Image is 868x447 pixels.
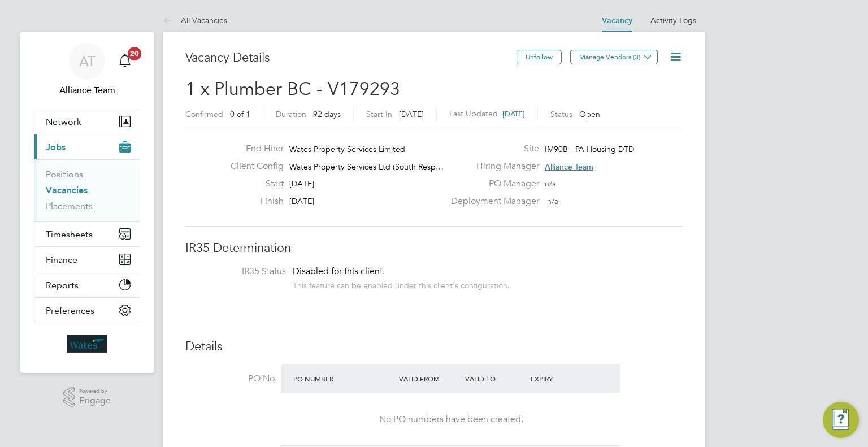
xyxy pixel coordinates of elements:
a: 20 [114,43,136,79]
a: Go to home page [34,335,140,353]
div: This feature can be enabled under this client's configuration. [293,277,510,290]
button: Network [34,109,140,134]
div: Valid From [396,368,462,389]
label: PO No [185,373,275,385]
button: Jobs [34,134,140,159]
label: Duration [276,109,306,119]
a: Positions [46,169,83,180]
span: Open [579,109,600,119]
label: Start [222,178,284,190]
button: Finance [34,247,140,272]
h3: Vacancy Details [185,50,517,66]
span: Engage [79,396,111,406]
a: All Vacancies [163,15,227,25]
label: Client Config [222,160,284,172]
div: Expiry [528,368,594,389]
span: Reports [46,280,79,290]
h3: IR35 Determination [185,240,683,257]
a: ATAlliance Team [34,43,140,97]
button: Timesheets [34,222,140,246]
span: [DATE] [289,179,314,189]
a: Vacancies [46,185,88,196]
span: Preferences [46,305,94,316]
button: Engage Resource Center [823,402,859,438]
span: Alliance Team [545,162,593,172]
span: Network [46,116,81,127]
a: Placements [46,201,93,211]
span: Powered by [79,387,111,396]
span: Finance [46,254,77,265]
label: Finish [222,196,284,207]
button: Manage Vendors (3) [570,50,658,64]
label: Hiring Manager [444,160,539,172]
span: [DATE] [289,196,314,206]
div: Jobs [34,159,140,221]
label: Last Updated [449,109,498,119]
a: Powered byEngage [63,387,111,408]
span: Wates Property Services Limited [289,144,405,154]
span: Jobs [46,142,66,153]
span: [DATE] [399,109,424,119]
span: n/a [545,179,556,189]
span: Wates Property Services Ltd (South Resp… [289,162,444,172]
span: n/a [547,196,558,206]
label: IR35 Status [197,266,286,277]
label: Status [550,109,572,119]
span: 20 [128,47,141,60]
label: PO Manager [444,178,539,190]
span: Disabled for this client. [293,266,385,277]
button: Unfollow [517,50,562,64]
div: No PO numbers have been created. [293,414,609,426]
label: End Hirer [222,143,284,155]
label: Start In [366,109,392,119]
span: 1 x Plumber BC - V179293 [185,78,400,100]
label: Confirmed [185,109,223,119]
nav: Main navigation [20,32,154,373]
a: Activity Logs [650,15,696,25]
label: Site [444,143,539,155]
div: Valid To [462,368,528,389]
span: Timesheets [46,229,93,240]
button: Reports [34,272,140,297]
span: AT [79,54,96,68]
span: Alliance Team [34,84,140,97]
span: [DATE] [502,109,525,119]
label: Deployment Manager [444,196,539,207]
span: IM90B - PA Housing DTD [545,144,634,154]
h3: Details [185,338,683,355]
div: PO Number [290,368,396,389]
img: wates-logo-retina.png [67,335,107,353]
button: Preferences [34,298,140,323]
a: Vacancy [602,16,632,25]
span: 92 days [313,109,341,119]
span: 0 of 1 [230,109,250,119]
